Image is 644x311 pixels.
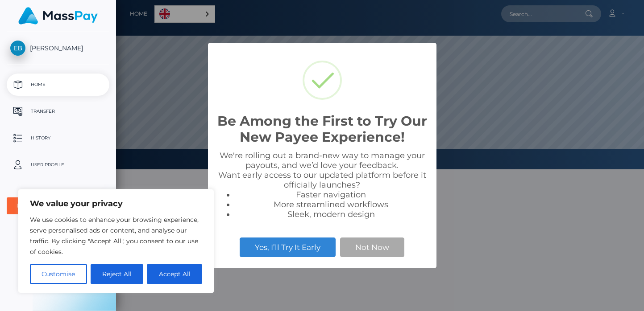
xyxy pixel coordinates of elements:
div: We're rolling out a brand-new way to manage your payouts, and we’d love your feedback. Want early... [217,151,428,219]
button: Not Now [340,237,404,257]
span: [PERSON_NAME] [7,44,109,52]
li: Sleek, modern design [235,209,428,219]
p: Transfer [10,105,106,118]
p: User Profile [10,158,106,172]
h2: Be Among the First to Try Our New Payee Experience! [217,113,428,145]
p: History [10,131,106,145]
p: We use cookies to enhance your browsing experience, serve personalised ads or content, and analys... [30,214,202,257]
p: We value your privacy [30,198,202,209]
div: We value your privacy [18,189,214,293]
li: Faster navigation [235,190,428,200]
button: Accept All [147,264,202,284]
button: User Agreements [7,197,109,214]
li: More streamlined workflows [235,200,428,209]
button: Reject All [91,264,144,284]
img: MassPay [18,7,98,25]
button: Yes, I’ll Try It Early [240,237,336,257]
button: Customise [30,264,87,284]
p: Home [10,78,106,91]
div: User Agreements [17,202,90,209]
